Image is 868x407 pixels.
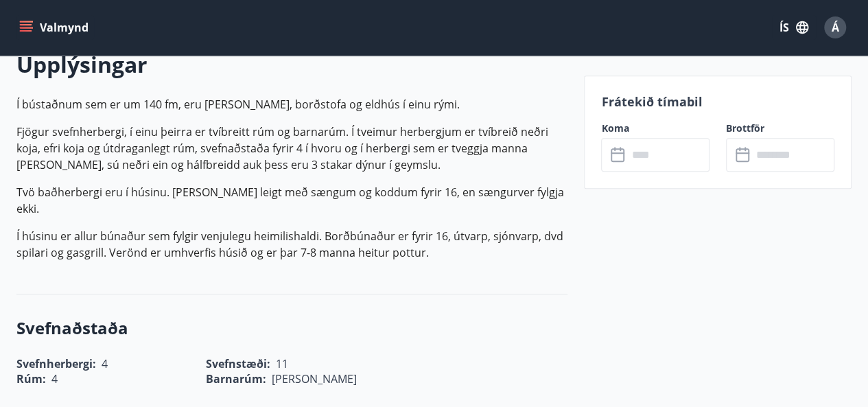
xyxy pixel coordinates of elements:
[16,49,567,80] h2: Upplýsingar
[272,371,357,386] span: [PERSON_NAME]
[601,93,834,111] p: Frátekið tímabil
[16,316,567,340] h3: Svefnaðstaða
[726,121,834,135] label: Brottför
[16,184,567,217] p: Tvö baðherbergi eru í húsinu. [PERSON_NAME] leigt með sængum og koddum fyrir 16, en sængurver fyl...
[16,15,94,40] button: menu
[16,371,46,386] span: Rúm :
[16,96,567,113] p: Í bústaðnum sem er um 140 fm, eru [PERSON_NAME], borðstofa og eldhús í einu rými.
[206,371,266,386] span: Barnarúm :
[819,11,852,44] button: Á
[772,15,816,40] button: ÍS
[51,371,58,386] span: 4
[16,124,567,173] p: Fjögur svefnherbergi, í einu þeirra er tvíbreitt rúm og barnarúm. Í tveimur herbergjum er tvíbrei...
[16,228,567,261] p: Í húsinu er allur búnaður sem fylgir venjulegu heimilishaldi. Borðbúnaður er fyrir 16, útvarp, sj...
[601,121,709,135] label: Koma
[832,20,839,35] span: Á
